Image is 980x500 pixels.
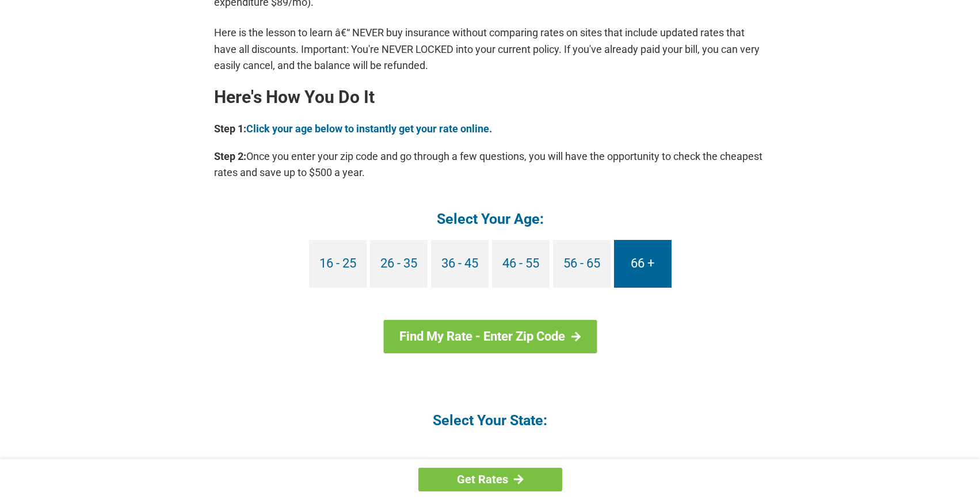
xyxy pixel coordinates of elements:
h4: Select Your Age: [214,209,767,228]
b: Step 1: [214,123,246,135]
a: 26 - 35 [370,240,428,288]
h2: Here's How You Do It [214,88,767,106]
a: Find My Rate - Enter Zip Code [383,320,597,353]
a: 16 - 25 [309,240,367,288]
a: Click your age below to instantly get your rate online. [246,123,492,135]
b: Step 2: [214,150,246,162]
a: 56 - 65 [553,240,611,288]
a: 36 - 45 [431,240,489,288]
a: Get Rates [418,468,562,491]
a: 66 + [614,240,672,288]
a: 46 - 55 [492,240,550,288]
h4: Select Your State: [214,411,767,430]
p: Here is the lesson to learn â€“ NEVER buy insurance without comparing rates on sites that include... [214,25,767,73]
p: Once you enter your zip code and go through a few questions, you will have the opportunity to che... [214,148,767,181]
